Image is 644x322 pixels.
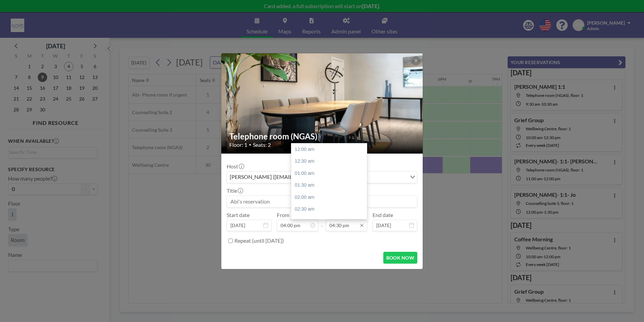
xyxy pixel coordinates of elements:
h2: Telephone room (NGAS) [229,131,415,141]
div: Search for option [227,171,417,183]
button: BOOK NOW [383,252,417,264]
div: 02:00 am [291,191,370,204]
div: 01:00 am [291,167,370,180]
input: Abi's reservation [227,196,417,207]
div: 02:30 am [291,203,370,215]
div: 01:30 am [291,179,370,191]
label: From [277,212,289,218]
label: Start date [227,212,250,218]
label: Title [227,187,243,194]
span: Floor: 1 [229,141,247,148]
label: End date [373,212,393,218]
img: 537.jpg [221,36,423,171]
span: • [249,142,251,147]
div: 12:00 am [291,143,370,156]
span: - [321,214,323,229]
label: Repeat (until [DATE]) [234,237,284,244]
input: Search for option [367,173,406,182]
div: 12:30 am [291,155,370,167]
span: Seats: 2 [253,141,271,148]
div: 03:00 am [291,215,370,227]
label: Host [227,163,244,170]
span: [PERSON_NAME] ([EMAIL_ADDRESS][DOMAIN_NAME]) [228,173,367,182]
